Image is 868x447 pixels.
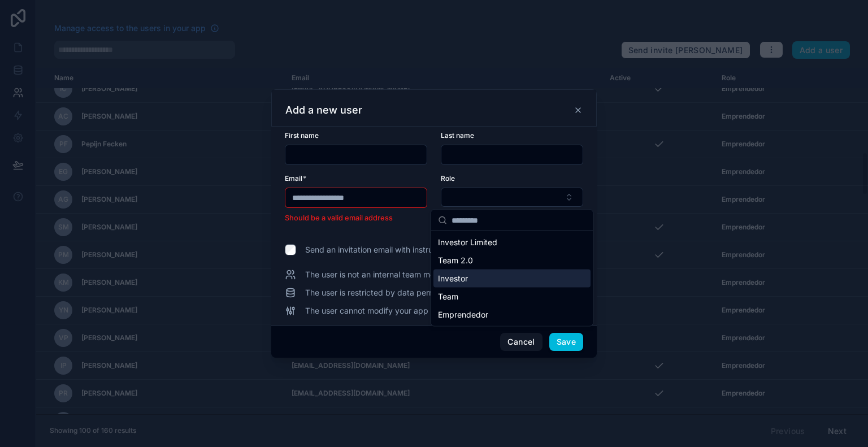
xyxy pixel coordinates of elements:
div: Suggestions [431,231,593,326]
span: Investor [438,273,468,284]
span: The user is not an internal team member [305,269,454,280]
span: First name [285,131,319,140]
button: Select Button [441,188,583,207]
li: Should be a valid email address [285,212,427,224]
span: Team 2.0 [438,255,473,266]
button: Cancel [500,333,542,351]
span: Role [441,174,455,183]
span: Email [285,174,302,183]
span: Send an invitation email with instructions to log in [305,244,487,255]
button: Save [549,333,583,351]
input: Send an invitation email with instructions to log in [285,244,296,255]
span: Emprendedor [438,309,488,320]
span: Last name [441,131,474,140]
span: The user cannot modify your app [305,305,428,316]
span: Investor Limited [438,237,497,248]
h3: Add a new user [285,103,362,117]
span: The user is restricted by data permissions [305,287,460,298]
span: Team [438,291,458,302]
